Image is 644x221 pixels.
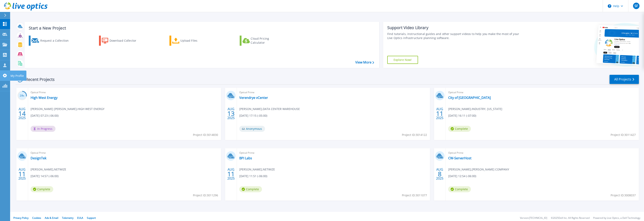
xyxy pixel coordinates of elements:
[239,156,252,160] a: BPI Labs
[31,186,53,192] span: Complete
[387,25,521,30] div: Support Video Library
[29,36,74,46] a: Request a Collection
[32,216,41,220] a: Cookies
[611,193,636,198] span: Project ID: 3008037
[169,36,215,46] a: Upload Files
[31,151,219,155] span: Optical Prime
[448,90,637,95] span: Optical Prime
[436,112,444,115] span: 11
[31,96,57,100] a: High West Energy
[239,96,268,100] a: Verendrye vCenter
[18,106,26,121] div: AUG 2025
[436,106,444,121] div: AUG 2025
[611,133,636,137] span: Project ID: 3011427
[193,133,218,137] span: Project ID: 3014830
[436,167,444,181] div: AUG 2025
[227,167,235,181] div: AUG 2025
[31,126,55,132] span: In Progress
[448,126,471,132] span: Complete
[18,172,26,176] span: 11
[251,37,283,45] div: Cloud Pricing Calculator
[23,95,24,97] span: %
[193,193,218,198] span: Project ID: 3011296
[31,174,59,178] span: [DATE] 14:57 (-06:00)
[239,186,262,192] span: Complete
[402,193,427,198] span: Project ID: 3011077
[17,93,27,98] h3: 28
[240,36,285,46] a: Cloud Pricing Calculator
[31,167,66,172] span: [PERSON_NAME] , NETWIZE
[448,113,476,118] span: [DATE] 16:11 (-07:00)
[227,106,235,121] div: AUG 2025
[45,216,58,220] a: Ads & Email
[18,112,26,115] span: 14
[448,151,637,155] span: Optical Prime
[610,75,639,84] a: All Projects
[239,151,428,155] span: Optical Prime
[448,107,502,111] span: [PERSON_NAME] , INDUSTRY, [US_STATE]
[355,60,374,64] a: View More
[551,217,590,219] li: © 2025 Dell Inc. All Rights Reserved
[239,126,265,132] span: Anonymous
[448,167,509,172] span: [PERSON_NAME] , [PERSON_NAME] COMPANY
[62,216,73,220] a: Telemetry
[227,172,235,176] span: 11
[448,156,472,160] a: CW-ServerHost
[402,133,427,137] span: Project ID: 3014122
[239,113,267,118] span: [DATE] 17:15 (-05:00)
[593,217,640,219] li: Powered by Live Optics, a Dell Technology
[438,172,442,176] span: 8
[110,37,142,45] div: Download Collector
[634,4,638,7] span: SF
[387,32,521,40] div: Find tutorials, instructional guides and other support videos to help you make the most of your L...
[520,217,547,219] li: Version: [TECHNICAL_ID]
[13,216,29,220] a: Privacy Policy
[31,156,46,160] a: DesignTek
[227,112,235,115] span: 13
[29,26,374,30] h3: Start a New Project
[31,107,104,111] span: [PERSON_NAME] [PERSON_NAME] , HIGH WEST ENERGY
[180,37,213,45] div: Upload Files
[239,174,267,178] span: [DATE] 11:51 (-06:00)
[239,167,275,172] span: [PERSON_NAME] , NETWIZE
[31,113,59,118] span: [DATE] 07:23 (-06:00)
[99,36,144,46] a: Download Collector
[18,167,26,181] div: AUG 2025
[448,186,471,192] span: Complete
[448,174,476,178] span: [DATE] 12:54 (-06:00)
[87,216,96,220] a: Support
[77,216,83,220] a: EULA
[40,37,73,45] div: Request a Collection
[448,96,491,100] a: City of [GEOGRAPHIC_DATA]
[239,107,300,111] span: [PERSON_NAME] , DATA CENTER WAREHOUSE
[11,71,24,81] p: My Profile
[239,90,428,95] span: Optical Prime
[31,90,219,95] span: Optical Prime
[16,74,60,84] div: Recent Projects
[387,56,418,64] a: Explore Now!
